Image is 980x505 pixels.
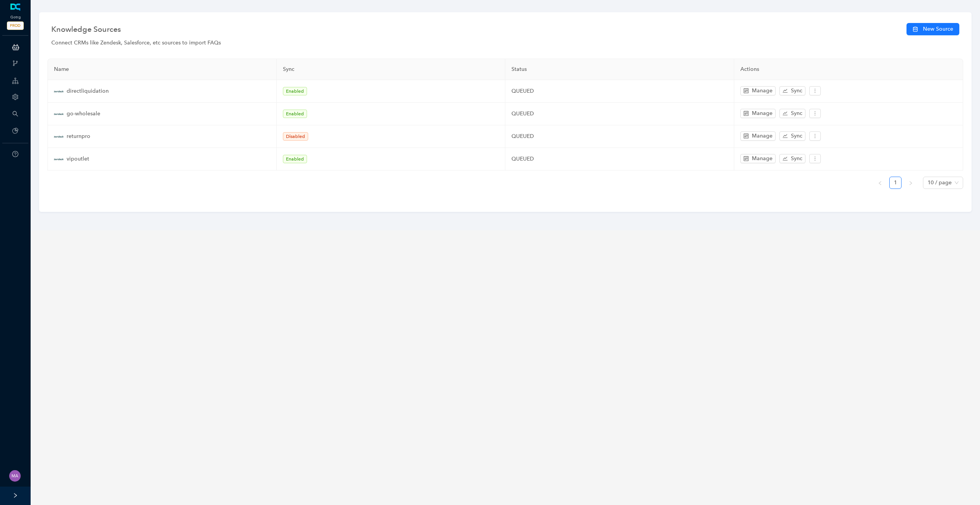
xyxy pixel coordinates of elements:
button: controlManage [740,109,776,118]
img: crm-icon [54,87,64,96]
button: left [874,177,886,189]
span: New Source [923,25,953,33]
span: stock [782,133,788,139]
th: Status [505,59,734,80]
span: Enabled [283,87,307,95]
span: Sync [791,154,802,163]
span: stock [782,88,788,93]
td: QUEUED [505,148,734,171]
span: Enabled [283,110,307,118]
th: Name [48,59,277,80]
span: more [812,111,818,116]
button: more [809,109,821,118]
span: more [812,133,818,139]
div: Connect CRMs like Zendesk, Salesforce, etc sources to import FAQs [51,39,959,47]
span: PROD [7,21,24,30]
button: stockSync [779,109,805,118]
span: more [812,88,818,93]
span: pie-chart [12,128,18,134]
button: controlManage [740,131,776,141]
button: stockSync [779,131,805,141]
span: 10 / page [928,177,959,189]
button: more [809,131,821,141]
span: Disabled [283,132,308,141]
img: crm-icon [54,132,64,141]
span: Enabled [283,155,307,163]
li: Next Page [905,177,917,189]
button: stockSync [779,86,805,95]
span: branches [12,60,18,66]
span: control [743,156,749,161]
span: more [812,156,818,161]
span: control [743,133,749,139]
button: New Source [906,23,959,35]
a: 1 [890,177,901,189]
span: Manage [752,87,773,95]
span: stock [782,156,788,161]
span: question-circle [12,151,18,157]
td: QUEUED [505,103,734,125]
th: Sync [277,59,506,80]
td: QUEUED [505,125,734,148]
span: search [12,111,18,117]
li: Previous Page [874,177,886,189]
span: Sync [791,109,802,118]
div: Page Size [923,177,963,189]
img: crm-icon [54,154,64,164]
span: Manage [752,132,773,140]
span: go-wholesale [67,110,100,118]
span: left [878,181,882,185]
th: Actions [734,59,963,80]
span: Manage [752,109,773,118]
span: setting [12,94,18,100]
td: QUEUED [505,80,734,103]
span: vipoutlet [67,155,89,163]
button: controlManage [740,154,776,163]
button: stockSync [779,154,805,163]
img: 261dd2395eed1481b052019273ba48bf [9,470,21,482]
button: controlManage [740,86,776,95]
span: returnpro [67,132,90,141]
span: control [743,111,749,116]
span: Sync [791,87,802,95]
span: Manage [752,154,773,163]
button: more [809,86,821,95]
li: 1 [889,177,902,189]
span: Sync [791,132,802,140]
button: right [905,177,917,189]
span: directliquidation [67,87,109,95]
span: right [908,181,913,185]
span: control [743,88,749,93]
button: more [809,154,821,163]
span: Knowledge Sources [51,23,121,35]
span: stock [782,111,788,116]
img: crm-icon [54,109,64,119]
